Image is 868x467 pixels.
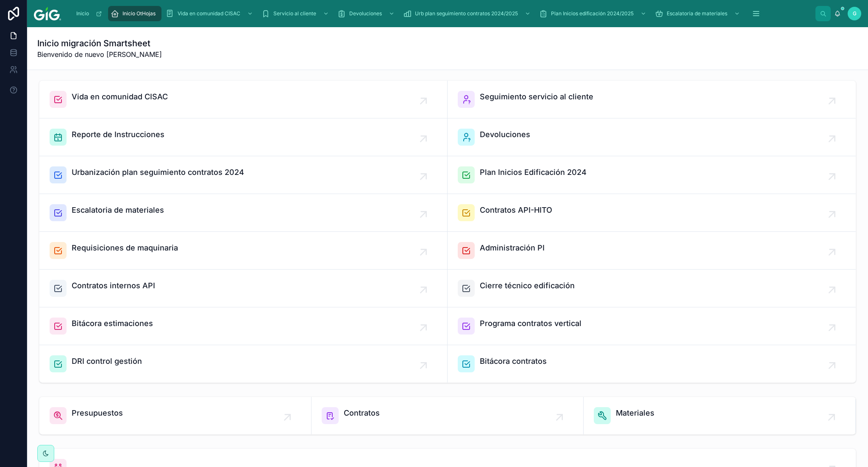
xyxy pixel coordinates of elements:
a: Bitácora estimaciones [39,307,448,345]
span: Presupuestos [72,407,123,419]
span: Escalatoria de materiales [667,10,727,17]
span: Vida en comunidad CISAC [178,10,240,17]
span: Contratos API-HITO [480,204,552,216]
span: Administración PI [480,242,545,254]
a: Urbanización plan seguimiento contratos 2024 [39,156,448,194]
span: Bienvenido de nuevo [PERSON_NAME] [37,49,162,59]
a: Vida en comunidad CISAC [39,81,448,118]
span: Materiales [616,407,654,419]
span: Bitácora estimaciones [72,318,153,329]
a: Administración PI [448,232,856,270]
span: Inicio [76,10,89,17]
a: Contratos internos API [39,270,448,307]
a: Inicio OtHojas [108,6,161,21]
span: Servicio al cliente [273,10,316,17]
a: Programa contratos vertical [448,307,856,345]
a: Seguimiento servicio al cliente [448,81,856,118]
a: Contratos API-HITO [448,194,856,232]
span: Devoluciones [349,10,382,17]
span: G [853,10,857,17]
a: Servicio al cliente [259,6,333,21]
a: Escalatoria de materiales [652,6,744,21]
span: Cierre técnico edificación [480,280,575,292]
a: Materiales [584,397,856,434]
a: Presupuestos [39,397,312,434]
span: Inicio OtHojas [122,10,156,17]
a: Cierre técnico edificación [448,270,856,307]
span: Escalatoria de materiales [72,204,164,216]
span: Programa contratos vertical [480,318,581,329]
a: Devoluciones [448,118,856,156]
a: Plan Inicios edificación 2024/2025 [537,6,651,21]
span: Urbanización plan seguimiento contratos 2024 [72,166,244,178]
span: Reporte de Instrucciones [72,129,164,141]
a: Bitácora contratos [448,345,856,383]
a: Reporte de Instrucciones [39,118,448,156]
span: Devoluciones [480,129,530,141]
span: Plan Inicios Edificación 2024 [480,166,587,178]
span: Urb plan seguimiento contratos 2024/2025 [415,10,518,17]
span: Contratos [344,407,380,419]
h1: Inicio migración Smartsheet [37,37,162,49]
a: Vida en comunidad CISAC [163,6,257,21]
a: Escalatoria de materiales [39,194,448,232]
a: Plan Inicios Edificación 2024 [448,156,856,194]
a: DRI control gestión [39,345,448,383]
span: Vida en comunidad CISAC [72,91,168,103]
img: App logo [34,7,61,20]
a: Requisiciones de maquinaria [39,232,448,270]
span: Seguimiento servicio al cliente [480,91,593,103]
a: Inicio [72,6,106,21]
span: DRI control gestión [72,355,142,367]
span: Plan Inicios edificación 2024/2025 [551,10,634,17]
span: Contratos internos API [72,280,155,292]
div: scrollable content [68,4,815,23]
a: Devoluciones [335,6,399,21]
span: Bitácora contratos [480,355,547,367]
a: Contratos [312,397,584,434]
a: Urb plan seguimiento contratos 2024/2025 [401,6,535,21]
span: Requisiciones de maquinaria [72,242,178,254]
